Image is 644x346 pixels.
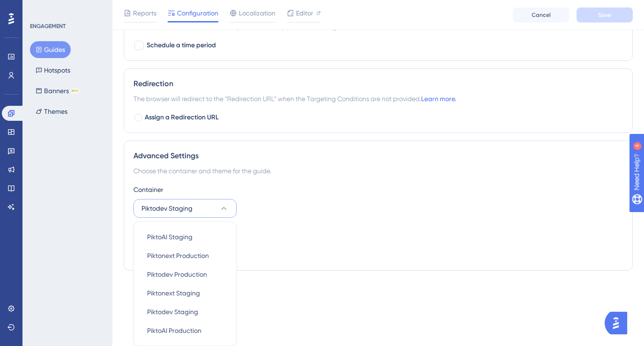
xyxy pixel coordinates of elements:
[147,325,201,336] span: PiktoAI Production
[145,112,219,123] span: Assign a Redirection URL
[532,11,551,19] span: Cancel
[140,246,230,265] button: Piktonext Production
[605,309,633,337] iframe: UserGuiding AI Assistant Launcher
[140,228,230,246] button: PiktoAI Staging
[133,227,623,238] div: Theme
[133,93,456,104] span: The browser will redirect to the “Redirection URL” when the Targeting Conditions are not provided.
[239,7,275,19] span: Localization
[598,11,611,19] span: Save
[71,88,79,93] div: BETA
[140,302,230,321] button: Piktodev Staging
[147,306,198,317] span: Piktodev Staging
[147,231,192,243] span: PiktoAI Staging
[140,284,230,302] button: Piktonext Staging
[133,7,156,19] span: Reports
[133,199,237,218] button: Piktodev Staging
[65,5,68,12] div: 4
[147,250,209,261] span: Piktonext Production
[30,82,85,99] button: BannersBETA
[577,7,633,22] button: Save
[513,7,569,22] button: Cancel
[30,22,66,30] div: ENGAGEMENT
[140,265,230,284] button: Piktodev Production
[421,95,456,103] a: Learn more.
[133,78,623,89] div: Redirection
[147,40,216,51] span: Schedule a time period
[177,7,218,19] span: Configuration
[30,62,76,79] button: Hotspots
[147,269,207,280] span: Piktodev Production
[147,287,200,299] span: Piktonext Staging
[30,103,73,120] button: Themes
[296,7,313,19] span: Editor
[140,321,230,340] button: PiktoAI Production
[141,203,192,214] span: Piktodev Staging
[133,165,623,177] div: Choose the container and theme for the guide.
[133,150,623,162] div: Advanced Settings
[30,41,71,58] button: Guides
[22,2,59,14] span: Need Help?
[133,184,623,195] div: Container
